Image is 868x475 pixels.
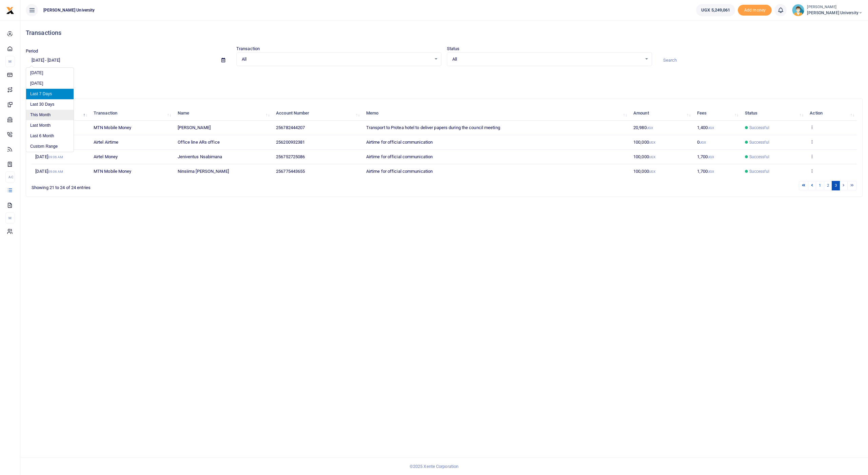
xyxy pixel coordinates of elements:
[5,171,15,183] li: Ac
[35,154,63,159] span: [DATE]
[26,131,74,141] li: Last 6 Month
[749,168,769,174] span: Successful
[807,10,863,16] span: [PERSON_NAME] University
[824,181,832,190] a: 2
[708,170,714,173] small: UGX
[792,4,863,16] a: profile-user [PERSON_NAME] [PERSON_NAME] University
[94,125,132,130] span: MTN Mobile Money
[41,7,97,13] span: [PERSON_NAME] University
[94,169,132,174] span: MTN Mobile Money
[366,125,500,130] span: Transport to Protea hotel to deliver papers during the council meeting
[649,141,655,144] small: UGX
[276,140,305,145] span: 256200932381
[366,169,433,174] span: Airtime for official communication
[697,140,706,145] span: 0
[738,7,772,12] a: Add money
[708,155,714,159] small: UGX
[174,106,272,121] th: Name: activate to sort column ascending
[749,125,769,131] span: Successful
[701,7,730,14] span: UGX 5,249,061
[738,5,772,16] li: Toup your wallet
[657,55,863,66] input: Search
[178,169,229,174] span: Ninsiima [PERSON_NAME]
[366,154,433,159] span: Airtime for official communication
[26,141,74,152] li: Custom Range
[633,169,655,174] span: 100,000
[693,106,741,121] th: Fees: activate to sort column ascending
[178,125,211,130] span: [PERSON_NAME]
[452,56,642,63] span: All
[26,74,863,81] p: Download
[630,106,693,121] th: Amount: activate to sort column ascending
[276,169,305,174] span: 256775443655
[633,125,653,130] span: 20,980
[649,170,655,173] small: UGX
[94,140,118,145] span: Airtel Airtime
[26,29,863,37] h4: Transactions
[48,170,63,173] small: 09:06 AM
[26,55,216,66] input: select period
[276,154,305,159] span: 256752725086
[696,4,735,16] a: UGX 5,249,061
[26,48,38,55] label: Period
[633,140,655,145] span: 100,000
[699,141,706,144] small: UGX
[832,181,840,190] a: 3
[806,106,857,121] th: Action: activate to sort column ascending
[178,140,220,145] span: Office line ARs office
[792,4,804,16] img: profile-user
[242,56,431,63] span: All
[633,154,655,159] span: 100,000
[26,120,74,131] li: Last Month
[741,106,806,121] th: Status: activate to sort column ascending
[647,126,653,130] small: UGX
[366,140,433,145] span: Airtime for official communication
[649,155,655,159] small: UGX
[94,154,118,159] span: Airtel Money
[272,106,362,121] th: Account Number: activate to sort column ascending
[178,154,222,159] span: Jeniventus Nsabimana
[6,6,14,15] img: logo-small
[807,4,863,10] small: [PERSON_NAME]
[276,125,305,130] span: 256782444207
[447,45,460,52] label: Status
[749,154,769,160] span: Successful
[816,181,824,190] a: 1
[26,68,74,78] li: [DATE]
[26,110,74,120] li: This Month
[749,139,769,145] span: Successful
[708,126,714,130] small: UGX
[697,169,714,174] span: 1,700
[697,125,714,130] span: 1,400
[26,99,74,110] li: Last 30 Days
[236,45,260,52] label: Transaction
[90,106,174,121] th: Transaction: activate to sort column ascending
[35,169,63,174] span: [DATE]
[5,56,15,67] li: M
[362,106,630,121] th: Memo: activate to sort column ascending
[32,180,373,191] div: Showing 21 to 24 of 24 entries
[697,154,714,159] span: 1,700
[26,89,74,99] li: Last 7 Days
[6,7,14,13] a: logo-small logo-large logo-large
[48,155,63,159] small: 09:06 AM
[738,5,772,16] span: Add money
[5,212,15,224] li: M
[26,78,74,89] li: [DATE]
[693,4,738,16] li: Wallet ballance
